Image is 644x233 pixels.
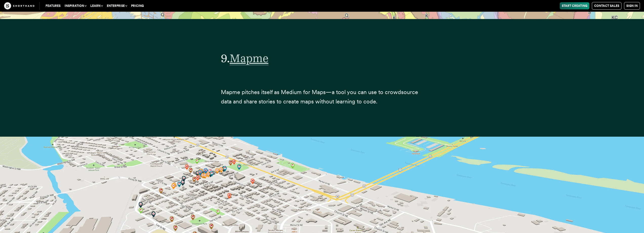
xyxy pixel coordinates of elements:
[221,51,230,65] span: 9.
[230,51,268,65] a: Mapme
[4,2,34,9] img: The Craft
[560,2,589,9] a: Start Creating
[624,2,640,10] a: Sign in
[129,2,146,9] a: Pricing
[44,2,63,9] a: Features
[63,2,88,9] button: Inspiration
[592,2,621,10] a: Contact Sales
[221,89,418,105] span: Mapme pitches itself as Medium for Maps—a tool you can use to crowdsource data and share stories ...
[105,2,129,9] button: Enterprise
[88,2,105,9] button: Learn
